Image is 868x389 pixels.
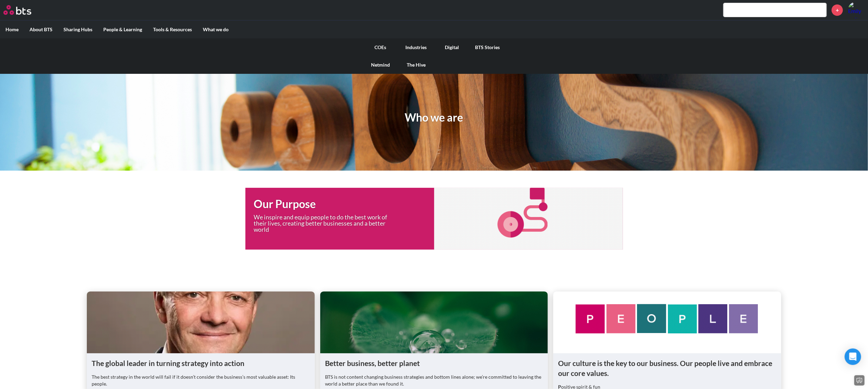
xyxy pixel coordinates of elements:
p: The best strategy in the world will fail if it doesn’t consider the business’s most valuable asse... [92,374,310,387]
h1: Who we are [405,110,463,125]
a: + [832,4,843,16]
div: Open Intercom Messenger [845,348,861,365]
label: Sharing Hubs [58,21,98,38]
img: Emily Crowe [848,2,865,18]
h1: Our Purpose [254,196,434,212]
a: Profile [848,2,865,18]
label: About BTS [24,21,58,38]
label: Tools & Resources [148,21,197,38]
a: Go home [3,5,44,15]
h1: Our culture is the key to our business. Our people live and embrace our core values. [558,358,776,378]
p: BTS is not content changing business strategies and bottom lines alone; we’re committed to leavin... [325,374,543,387]
p: We inspire and equip people to do the best work of their lives, creating better businesses and a ... [254,214,398,232]
img: BTS Logo [3,5,31,15]
label: What we do [197,21,234,38]
label: People & Learning [98,21,148,38]
h1: The global leader in turning strategy into action [92,358,310,368]
h1: Better business, better planet [325,358,543,368]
